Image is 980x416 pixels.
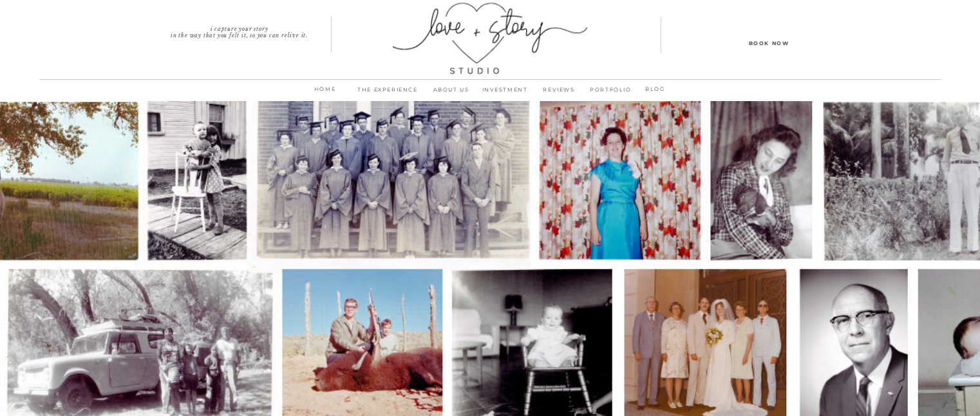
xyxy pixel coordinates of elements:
a: BLOG [638,84,672,96]
a: THE EXPERIENCE [351,84,424,102]
a: I capture your storyin the way that you felt it, so you can relive it. [147,26,332,35]
p: I capture your story in the way that you felt it, so you can relive it. [147,26,332,35]
a: INVESTMENT [478,84,532,102]
a: Book Now [711,38,827,47]
a: ABOUT us [424,84,478,102]
a: REVIEWS [532,84,586,102]
a: home [308,84,342,102]
a: PORTFOLIO [586,84,636,102]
